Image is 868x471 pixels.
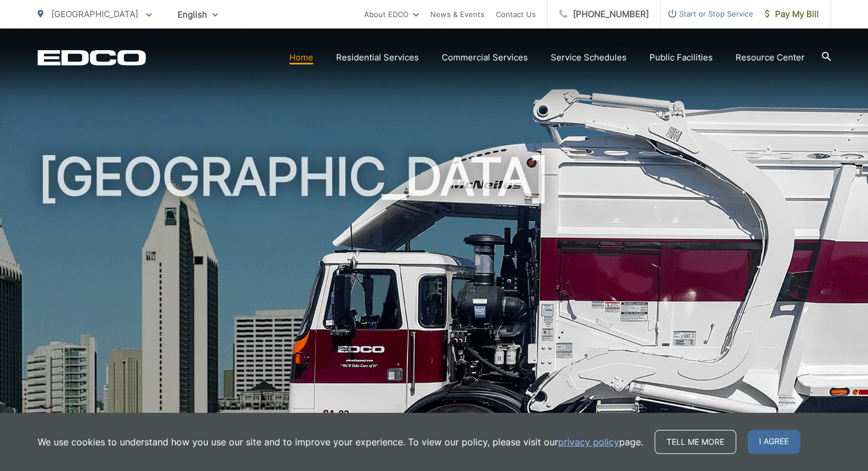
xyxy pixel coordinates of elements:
[289,51,313,64] a: Home
[765,7,819,21] span: Pay My Bill
[430,7,485,21] a: News & Events
[38,50,146,66] a: EDCD logo. Return to the homepage.
[496,7,536,21] a: Contact Us
[364,7,419,21] a: About EDCO
[38,435,643,449] p: We use cookies to understand how you use our site and to improve your experience. To view our pol...
[169,5,227,25] span: English
[551,51,627,64] a: Service Schedules
[736,51,805,64] a: Resource Center
[442,51,528,64] a: Commercial Services
[649,51,713,64] a: Public Facilities
[558,435,619,449] a: privacy policy
[51,9,138,19] span: [GEOGRAPHIC_DATA]
[336,51,419,64] a: Residential Services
